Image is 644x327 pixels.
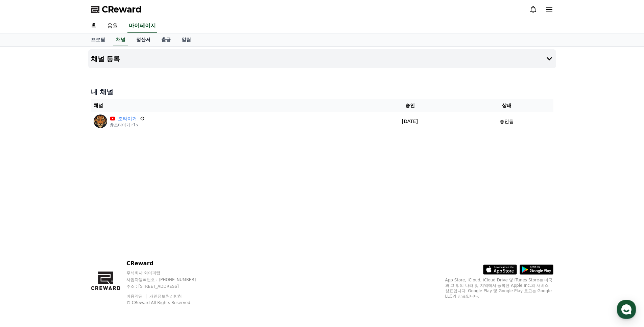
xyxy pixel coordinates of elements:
img: 조타이거 [94,115,107,128]
span: CReward [102,4,142,15]
a: 알림 [176,33,196,46]
th: 상태 [460,99,553,112]
th: 채널 [91,99,359,112]
p: [DATE] [362,118,458,125]
a: 정산서 [131,33,156,46]
a: 개인정보처리방침 [149,294,182,299]
a: 프로필 [86,33,111,46]
p: @조타이거-r1s [110,122,145,128]
a: 음원 [102,19,123,33]
a: 홈 [2,214,45,231]
a: 대화 [45,214,87,231]
a: CReward [91,4,142,15]
a: 이용약관 [126,294,148,299]
a: 조타이거 [118,115,137,122]
span: 홈 [21,224,25,230]
p: 승인됨 [500,118,514,125]
a: 채널 [113,33,128,46]
p: 주소 : [STREET_ADDRESS] [126,284,209,289]
button: 채널 등록 [88,49,556,68]
a: 홈 [86,19,102,33]
h4: 내 채널 [91,87,553,97]
p: 사업자등록번호 : [PHONE_NUMBER] [126,277,209,282]
p: 주식회사 와이피랩 [126,270,209,276]
a: 출금 [156,33,176,46]
p: App Store, iCloud, iCloud Drive 및 iTunes Store는 미국과 그 밖의 나라 및 지역에서 등록된 Apple Inc.의 서비스 상표입니다. Goo... [445,277,553,299]
a: 설정 [87,214,130,231]
h4: 채널 등록 [91,55,120,62]
a: 마이페이지 [127,19,157,33]
p: © CReward All Rights Reserved. [126,300,209,305]
span: 설정 [104,224,113,230]
th: 승인 [359,99,461,112]
p: CReward [126,259,209,268]
span: 대화 [62,225,70,230]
